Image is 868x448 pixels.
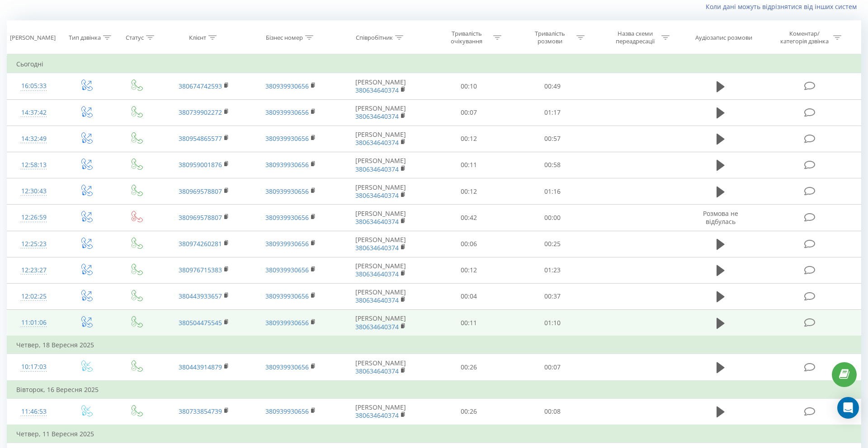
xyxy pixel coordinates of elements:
td: Вівторок, 16 Вересня 2025 [7,381,861,399]
a: 380634640374 [355,86,399,94]
div: 12:58:13 [16,156,52,174]
td: 00:07 [510,354,594,381]
a: 380674742593 [179,82,222,90]
td: [PERSON_NAME] [334,152,427,178]
td: [PERSON_NAME] [334,205,427,231]
td: 00:00 [510,205,594,231]
td: [PERSON_NAME] [334,354,427,381]
td: 00:26 [427,398,510,425]
td: 01:23 [510,257,594,283]
a: 380939930656 [265,239,309,248]
div: 16:05:33 [16,77,52,95]
div: 12:23:27 [16,261,52,279]
td: [PERSON_NAME] [334,257,427,283]
td: 01:17 [510,99,594,126]
a: 380739902272 [179,108,222,117]
span: Розмова не відбулась [703,209,738,226]
a: 380634640374 [355,191,399,200]
td: 00:12 [427,257,510,283]
div: Open Intercom Messenger [837,397,859,419]
div: 14:37:42 [16,104,52,121]
div: 12:02:25 [16,288,52,305]
div: 12:30:43 [16,182,52,200]
td: 00:07 [427,99,510,126]
div: 12:26:59 [16,209,52,226]
a: 380939930656 [265,407,309,415]
a: 380939930656 [265,160,309,169]
td: Сьогодні [7,55,861,73]
td: [PERSON_NAME] [334,310,427,336]
td: Четвер, 11 Вересня 2025 [7,425,861,443]
a: 380969578807 [179,213,222,222]
td: 00:42 [427,205,510,231]
td: 00:06 [427,231,510,257]
a: 380443933657 [179,292,222,300]
a: 380634640374 [355,270,399,278]
div: 14:32:49 [16,130,52,148]
td: 00:58 [510,152,594,178]
a: 380939930656 [265,292,309,300]
a: 380634640374 [355,217,399,226]
div: Назва схеми переадресації [611,30,659,45]
div: Статус [126,34,144,42]
a: Коли дані можуть відрізнятися вiд інших систем [706,2,861,11]
a: 380976715383 [179,266,222,274]
a: 380634640374 [355,112,399,121]
div: Бізнес номер [266,34,303,42]
td: 00:11 [427,152,510,178]
a: 380939930656 [265,363,309,371]
div: Тривалість очікування [443,30,491,45]
td: 00:11 [427,310,510,336]
div: 10:17:03 [16,358,52,376]
div: Тривалість розмови [526,30,574,45]
td: 00:37 [510,283,594,309]
td: [PERSON_NAME] [334,73,427,99]
td: 01:10 [510,310,594,336]
a: 380634640374 [355,296,399,304]
a: 380939930656 [265,318,309,327]
a: 380634640374 [355,138,399,147]
td: Четвер, 18 Вересня 2025 [7,336,861,354]
div: Співробітник [356,34,393,42]
td: 01:16 [510,178,594,205]
a: 380504475545 [179,318,222,327]
td: [PERSON_NAME] [334,126,427,152]
a: 380939930656 [265,187,309,196]
a: 380939930656 [265,108,309,117]
a: 380733854739 [179,407,222,415]
div: Клієнт [189,34,206,42]
a: 380939930656 [265,82,309,90]
a: 380939930656 [265,266,309,274]
a: 380634640374 [355,243,399,252]
a: 380939930656 [265,134,309,143]
td: [PERSON_NAME] [334,283,427,309]
div: 11:46:53 [16,403,52,420]
div: Аудіозапис розмови [695,34,752,42]
a: 380443914879 [179,363,222,371]
td: [PERSON_NAME] [334,99,427,126]
td: [PERSON_NAME] [334,178,427,205]
a: 380634640374 [355,322,399,331]
td: [PERSON_NAME] [334,231,427,257]
div: 12:25:23 [16,235,52,253]
td: 00:25 [510,231,594,257]
a: 380954865577 [179,134,222,143]
a: 380959001876 [179,160,222,169]
td: 00:57 [510,126,594,152]
a: 380634640374 [355,367,399,375]
td: 00:10 [427,73,510,99]
td: [PERSON_NAME] [334,398,427,425]
a: 380969578807 [179,187,222,196]
div: [PERSON_NAME] [10,34,56,42]
div: 11:01:06 [16,314,52,331]
td: 00:04 [427,283,510,309]
a: 380939930656 [265,213,309,222]
td: 00:49 [510,73,594,99]
td: 00:26 [427,354,510,381]
td: 00:08 [510,398,594,425]
a: 380634640374 [355,411,399,420]
a: 380634640374 [355,165,399,173]
td: 00:12 [427,126,510,152]
td: 00:12 [427,178,510,205]
a: 380974260281 [179,239,222,248]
